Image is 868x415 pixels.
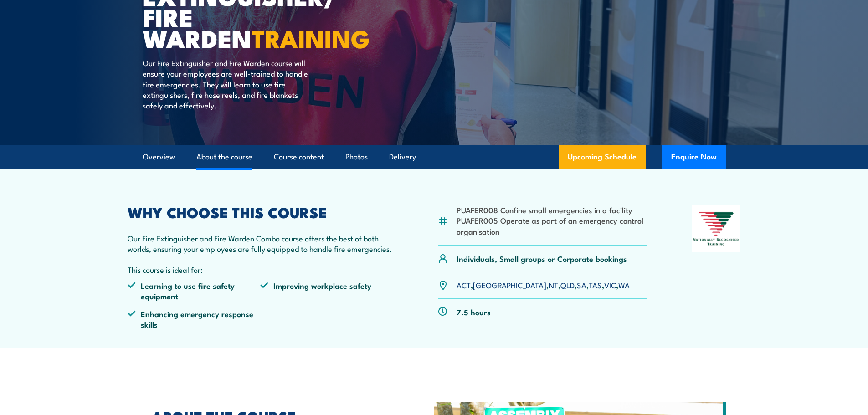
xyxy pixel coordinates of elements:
[345,145,368,169] a: Photos
[143,145,175,169] a: Overview
[457,253,627,264] p: Individuals, Small groups or Corporate bookings
[457,215,647,236] li: PUAFER005 Operate as part of an emergency control organisation
[662,145,726,169] button: Enquire Now
[457,307,491,317] p: 7.5 hours
[473,279,546,290] a: [GEOGRAPHIC_DATA]
[128,280,261,302] li: Learning to use fire safety equipment
[128,233,394,254] p: Our Fire Extinguisher and Fire Warden Combo course offers the best of both worlds, ensuring your ...
[618,279,630,290] a: WA
[549,279,558,290] a: NT
[389,145,416,169] a: Delivery
[604,279,616,290] a: VIC
[143,57,309,111] p: Our Fire Extinguisher and Fire Warden course will ensure your employees are well-trained to handl...
[457,280,630,290] p: , , , , , , ,
[577,279,586,290] a: SA
[196,145,252,169] a: About the course
[274,145,324,169] a: Course content
[128,308,261,330] li: Enhancing emergency response skills
[128,205,394,218] h2: WHY CHOOSE THIS COURSE
[692,205,741,252] img: Nationally Recognised Training logo.
[560,279,575,290] a: QLD
[589,279,602,290] a: TAS
[559,145,646,169] a: Upcoming Schedule
[457,279,471,290] a: ACT
[457,205,647,215] li: PUAFER008 Confine small emergencies in a facility
[260,280,393,302] li: Improving workplace safety
[252,19,370,56] strong: TRAINING
[128,264,394,275] p: This course is ideal for:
